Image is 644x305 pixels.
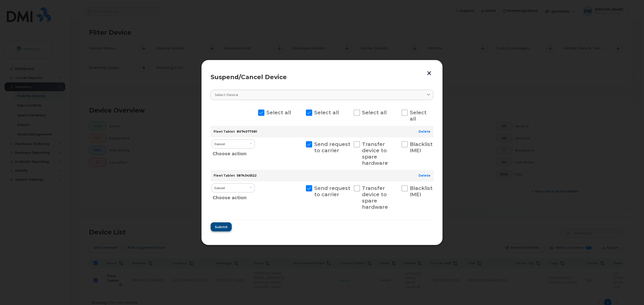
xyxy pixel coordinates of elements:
[211,222,232,231] button: Submit
[348,185,350,188] input: Transfer device to spare hardware
[252,110,255,112] input: Select all
[214,130,235,133] strong: Fleet Tablet
[300,141,302,144] input: Send request to carrier
[211,74,433,80] div: Suspend/Cancel Device
[213,192,255,201] div: Choose action
[410,141,433,154] span: Blacklist IMEI
[215,225,227,229] span: Submit
[211,90,433,100] a: Select device
[419,130,430,133] a: Delete
[314,141,350,154] span: Send request to carrier
[266,110,291,116] span: Select all
[300,110,302,112] input: Select all
[213,148,255,158] div: Choose action
[314,185,350,197] span: Send request to carrier
[237,174,257,177] span: 5874345522
[362,141,388,166] span: Transfer device to spare hardware
[215,92,238,97] span: Select device
[395,110,398,112] input: Select all
[348,110,350,112] input: Select all
[410,185,433,197] span: Blacklist IMEI
[395,185,398,188] input: Blacklist IMEI
[237,130,257,133] span: 8074077381
[314,110,339,116] span: Select all
[362,110,387,116] span: Select all
[395,141,398,144] input: Blacklist IMEI
[214,174,235,177] strong: Fleet Tablet
[300,185,302,188] input: Send request to carrier
[410,110,427,122] span: Select all
[419,174,430,177] a: Delete
[348,141,350,144] input: Transfer device to spare hardware
[362,185,388,210] span: Transfer device to spare hardware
